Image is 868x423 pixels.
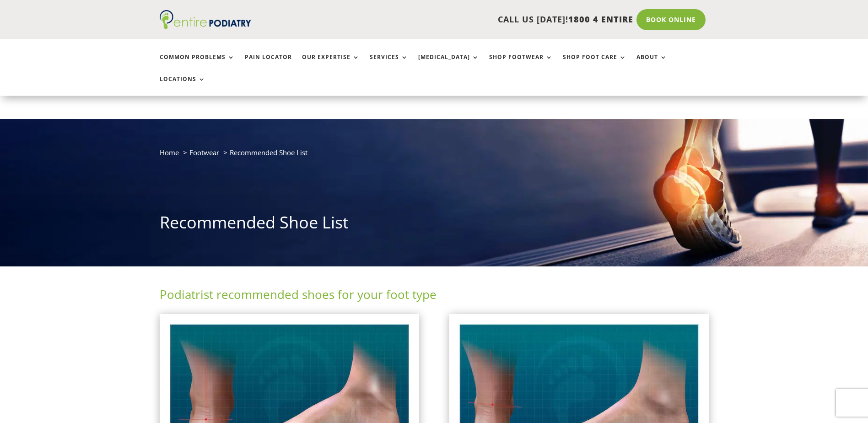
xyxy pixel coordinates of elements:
span: 1800 4 ENTIRE [568,14,633,25]
h2: Podiatrist recommended shoes for your foot type [160,286,709,307]
a: [MEDICAL_DATA] [418,54,479,74]
a: Home [160,148,179,157]
a: Book Online [636,9,706,30]
nav: breadcrumb [160,146,709,165]
a: Our Expertise [302,54,360,74]
img: logo (1) [160,10,251,29]
a: Pain Locator [245,54,292,74]
a: Shop Footwear [489,54,553,74]
h1: Recommended Shoe List [160,211,709,239]
a: Locations [160,76,205,96]
a: Entire Podiatry [160,22,251,31]
a: Footwear [189,148,219,157]
a: About [636,54,667,74]
a: Services [370,54,408,74]
p: CALL US [DATE]! [286,14,633,26]
a: Shop Foot Care [563,54,626,74]
span: Recommended Shoe List [230,148,307,157]
a: Common Problems [160,54,235,74]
